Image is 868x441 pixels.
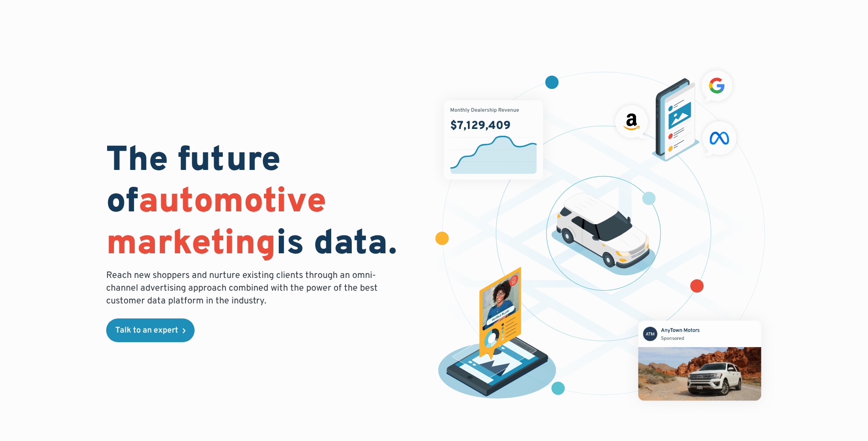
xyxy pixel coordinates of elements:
img: chart showing monthly dealership revenue of $7m [444,100,543,179]
img: ads on social media and advertising partners [611,66,741,162]
p: Reach new shoppers and nurture existing clients through an omni-channel advertising approach comb... [106,269,383,308]
h1: The future of is data. [106,141,423,266]
div: Talk to an expert [115,327,178,335]
img: persona of a buyer [429,267,565,403]
a: Talk to an expert [106,318,195,342]
span: automotive marketing [106,181,326,266]
img: illustration of a vehicle [551,193,656,276]
img: mockup of facebook post [621,303,778,417]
